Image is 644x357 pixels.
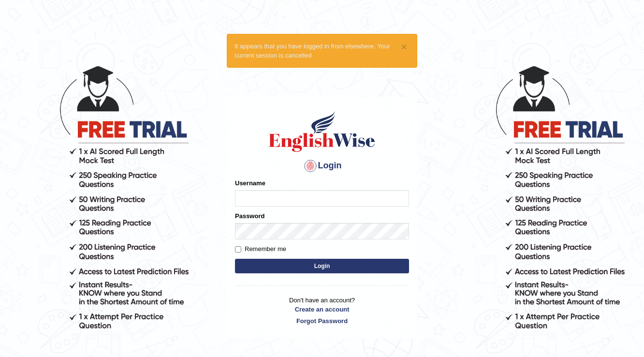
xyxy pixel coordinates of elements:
div: It appears that you have logged in from elsewhere. Your current session is cancelled [227,34,417,68]
label: Username [235,178,265,188]
label: Password [235,211,264,221]
a: Create an account [235,305,409,314]
button: × [401,42,407,52]
label: Remember me [235,244,286,254]
p: Don't have an account? [235,296,409,326]
input: Remember me [235,246,241,253]
a: Forgot Password [235,316,409,326]
img: Logo of English Wise sign in for intelligent practice with AI [267,110,377,153]
button: Login [235,259,409,273]
h4: Login [235,158,409,174]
